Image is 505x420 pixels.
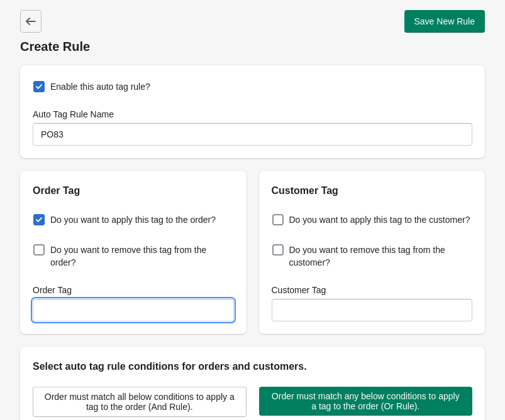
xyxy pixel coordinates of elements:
[404,10,486,33] button: Save New Rule
[50,244,234,269] span: Do you want to remove this tag from the order?
[33,284,72,296] label: Order Tag
[414,16,475,26] span: Save New Rule
[50,213,216,226] span: Do you want to apply this tag to the order?
[259,387,473,416] button: Order must match any below conditions to apply a tag to the order (Or Rule).
[33,359,472,374] h2: Select auto tag rule conditions for orders and customers.
[33,183,234,198] h2: Order Tag
[33,108,114,121] label: Auto Tag Rule Name
[50,80,150,93] span: Enable this auto tag rule?
[43,392,236,412] span: Order must match all below conditions to apply a tag to the order (And Rule).
[272,284,326,296] label: Customer Tag
[33,387,247,417] button: Order must match all below conditions to apply a tag to the order (And Rule).
[20,38,485,55] h1: Create Rule
[269,391,463,411] span: Order must match any below conditions to apply a tag to the order (Or Rule).
[289,244,473,269] span: Do you want to remove this tag from the customer?
[289,213,470,226] span: Do you want to apply this tag to the customer?
[272,183,473,198] h2: Customer Tag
